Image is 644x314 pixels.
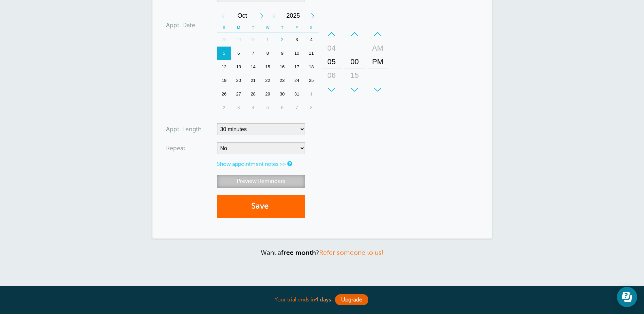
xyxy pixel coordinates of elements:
[246,101,260,115] div: 4
[246,33,260,47] div: 30
[217,9,229,22] div: Previous Month
[304,22,319,33] th: S
[324,55,340,69] div: 05
[217,175,305,188] a: Preview Reminders
[275,87,290,101] div: Thursday, October 30
[275,60,290,74] div: 16
[260,47,275,60] div: 8
[231,74,246,87] div: 20
[231,101,246,115] div: 3
[275,33,290,47] div: Today, Thursday, October 2
[617,287,637,307] iframe: Resource center
[217,22,232,33] th: S
[217,161,286,167] a: Show appointment notes >>
[275,60,290,74] div: Thursday, October 16
[275,47,290,60] div: 9
[231,47,246,60] div: 6
[275,33,290,47] div: 2
[304,60,319,74] div: Saturday, October 18
[246,87,260,101] div: Tuesday, October 28
[290,22,304,33] th: F
[229,9,256,22] span: October
[260,101,275,115] div: Wednesday, November 5
[275,47,290,60] div: Thursday, October 9
[246,47,260,60] div: Tuesday, October 7
[290,74,304,87] div: Friday, October 24
[290,47,304,60] div: 10
[260,22,275,33] th: W
[260,87,275,101] div: 29
[260,87,275,101] div: Wednesday, October 29
[304,87,319,101] div: 1
[166,126,202,132] label: Appt. Length
[290,74,304,87] div: 24
[217,33,232,47] div: 28
[246,74,260,87] div: Tuesday, October 21
[304,33,319,47] div: Saturday, October 4
[166,145,185,151] label: Repeat
[321,27,342,97] div: Hours
[260,60,275,74] div: Wednesday, October 15
[324,82,340,96] div: 07
[324,69,340,82] div: 06
[152,249,492,257] p: Want a ?
[290,87,304,101] div: 31
[217,60,232,74] div: 12
[319,249,384,256] a: Refer someone to us!
[347,82,363,96] div: 30
[307,9,319,22] div: Next Year
[260,47,275,60] div: Wednesday, October 8
[231,60,246,74] div: 13
[260,74,275,87] div: 22
[217,101,232,115] div: Sunday, November 2
[256,9,268,22] div: Next Month
[290,101,304,115] div: 7
[345,27,365,97] div: Minutes
[260,60,275,74] div: 15
[304,47,319,60] div: 11
[217,87,232,101] div: Sunday, October 26
[231,33,246,47] div: 29
[290,101,304,115] div: Friday, November 7
[246,101,260,115] div: Tuesday, November 4
[217,60,232,74] div: Sunday, October 12
[231,74,246,87] div: Monday, October 20
[260,74,275,87] div: Wednesday, October 22
[275,74,290,87] div: Thursday, October 23
[280,9,307,22] span: 2025
[304,101,319,115] div: Saturday, November 8
[290,33,304,47] div: Friday, October 3
[275,74,290,87] div: 23
[152,293,492,307] div: Your trial ends in .
[304,101,319,115] div: 8
[231,87,246,101] div: 27
[217,33,232,47] div: Sunday, September 28
[217,47,232,60] div: 5
[304,33,319,47] div: 4
[335,294,368,305] a: Upgrade
[281,249,316,256] strong: free month
[231,22,246,33] th: M
[275,101,290,115] div: 6
[217,74,232,87] div: Sunday, October 19
[231,101,246,115] div: Monday, November 3
[260,101,275,115] div: 5
[260,33,275,47] div: Wednesday, October 1
[304,60,319,74] div: 18
[304,74,319,87] div: Saturday, October 25
[217,87,232,101] div: 26
[246,33,260,47] div: Tuesday, September 30
[275,87,290,101] div: 30
[166,22,195,28] label: Appt. Date
[315,297,331,303] a: 4 days
[246,60,260,74] div: Tuesday, October 14
[304,47,319,60] div: Saturday, October 11
[231,33,246,47] div: Monday, September 29
[246,74,260,87] div: 21
[246,87,260,101] div: 28
[217,74,232,87] div: 19
[347,55,363,69] div: 00
[275,22,290,33] th: T
[217,195,305,218] button: Save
